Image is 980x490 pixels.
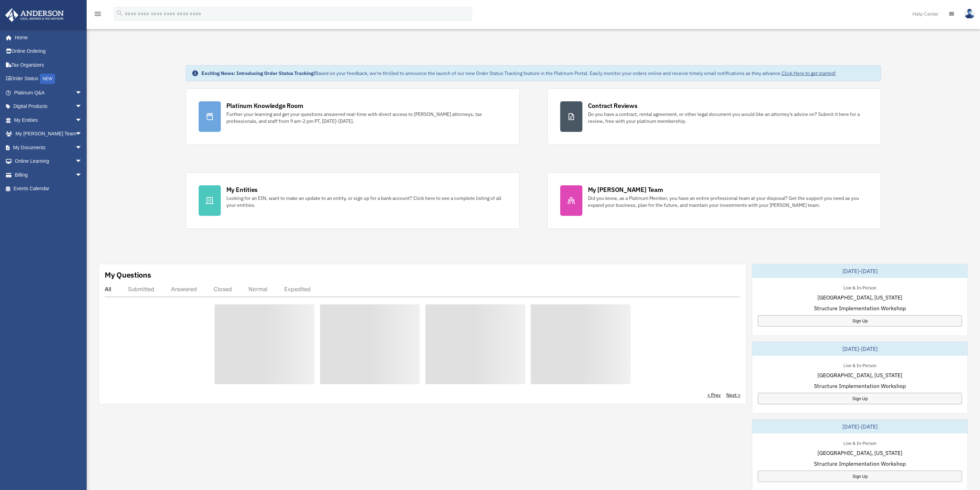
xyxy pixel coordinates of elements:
span: arrow_drop_down [75,154,89,169]
div: Based on your feedback, we're thrilled to announce the launch of our new Order Status Tracking fe... [201,70,836,77]
span: arrow_drop_down [75,86,89,100]
a: Online Ordering [5,44,93,58]
a: < Prev [707,391,721,398]
div: Closed [214,286,232,293]
span: arrow_drop_down [75,168,89,182]
span: arrow_drop_down [75,113,89,127]
div: Submitted [128,286,154,293]
div: [DATE]-[DATE] [752,342,968,356]
a: Contract Reviews Do you have a contract, rental agreement, or other legal document you would like... [547,88,881,145]
strong: Exciting News: Introducing Order Status Tracking! [201,70,315,76]
a: Sign Up [758,471,962,482]
span: [GEOGRAPHIC_DATA], [US_STATE] [817,449,902,457]
div: Normal [249,286,268,293]
a: Digital Productsarrow_drop_down [5,100,93,113]
a: Order StatusNEW [5,72,93,86]
div: My Entities [226,185,258,194]
div: Do you have a contract, rental agreement, or other legal document you would like an attorney's ad... [588,111,868,125]
a: Next > [726,391,740,398]
img: Anderson Advisors Platinum Portal [3,8,66,22]
div: Looking for an EIN, want to make an update to an entity, or sign up for a bank account? Click her... [226,195,507,209]
i: search [116,9,123,17]
div: My Questions [105,270,151,280]
a: My Entities Looking for an EIN, want to make an update to an entity, or sign up for a bank accoun... [186,172,520,229]
div: Did you know, as a Platinum Member, you have an entire professional team at your disposal? Get th... [588,195,868,209]
div: Live & In-Person [838,361,882,369]
div: Platinum Knowledge Room [226,101,303,110]
span: arrow_drop_down [75,100,89,114]
a: Home [5,31,89,44]
div: Further your learning and get your questions answered real-time with direct access to [PERSON_NAM... [226,111,507,125]
a: Sign Up [758,393,962,404]
a: My [PERSON_NAME] Team Did you know, as a Platinum Member, you have an entire professional team at... [547,172,881,229]
div: Live & In-Person [838,284,882,291]
div: My [PERSON_NAME] Team [588,185,663,194]
div: [DATE]-[DATE] [752,264,968,278]
span: Structure Implementation Workshop [814,304,906,312]
a: Click Here to get started! [782,70,836,76]
div: All [105,286,111,293]
div: [DATE]-[DATE] [752,420,968,433]
i: menu [94,10,102,18]
div: Live & In-Person [838,439,882,446]
div: Answered [171,286,197,293]
a: Platinum Knowledge Room Further your learning and get your questions answered real-time with dire... [186,88,520,145]
span: [GEOGRAPHIC_DATA], [US_STATE] [817,293,902,302]
span: arrow_drop_down [75,127,89,141]
img: User Pic [964,9,975,19]
a: Billingarrow_drop_down [5,168,93,182]
a: Platinum Q&Aarrow_drop_down [5,86,93,100]
div: Expedited [284,286,311,293]
span: arrow_drop_down [75,141,89,155]
a: Tax Organizers [5,58,93,72]
span: Structure Implementation Workshop [814,382,906,390]
a: My [PERSON_NAME] Teamarrow_drop_down [5,127,93,141]
a: Sign Up [758,315,962,327]
a: My Entitiesarrow_drop_down [5,113,93,127]
span: [GEOGRAPHIC_DATA], [US_STATE] [817,371,902,379]
a: My Documentsarrow_drop_down [5,141,93,154]
a: menu [94,12,102,18]
div: Contract Reviews [588,101,638,110]
a: Online Learningarrow_drop_down [5,154,93,168]
a: Events Calendar [5,182,93,196]
div: NEW [40,74,55,84]
span: Structure Implementation Workshop [814,459,906,468]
